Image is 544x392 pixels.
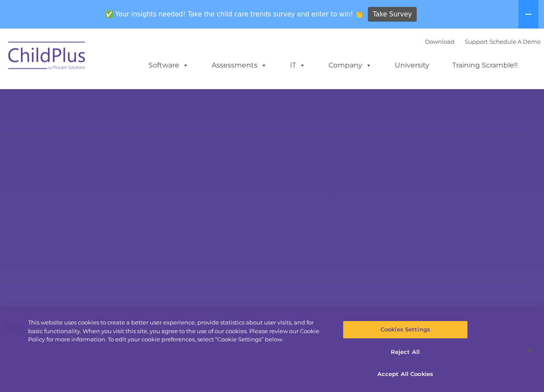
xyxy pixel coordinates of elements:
a: IT [281,57,314,74]
a: Download [425,38,454,45]
a: Company [320,57,380,74]
a: Support [465,38,488,45]
a: Assessments [203,57,276,74]
button: Reject All [343,343,468,361]
a: University [386,57,438,74]
font: | [425,38,541,45]
a: Training Scramble!! [444,57,526,74]
button: Accept All Cookies [343,365,468,383]
button: Cookies Settings [343,321,468,339]
button: Close [521,341,540,360]
a: Take Survey [368,7,417,22]
img: ChildPlus by Procare Solutions [4,35,90,79]
div: This website uses cookies to create a better user experience, provide statistics about user visit... [28,318,326,344]
span: Take Survey [373,7,412,22]
a: Software [140,57,197,74]
span: ✅ Your insights needed! Take the child care trends survey and enter to win! 👏 [102,6,367,22]
a: Schedule A Demo [489,38,541,45]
